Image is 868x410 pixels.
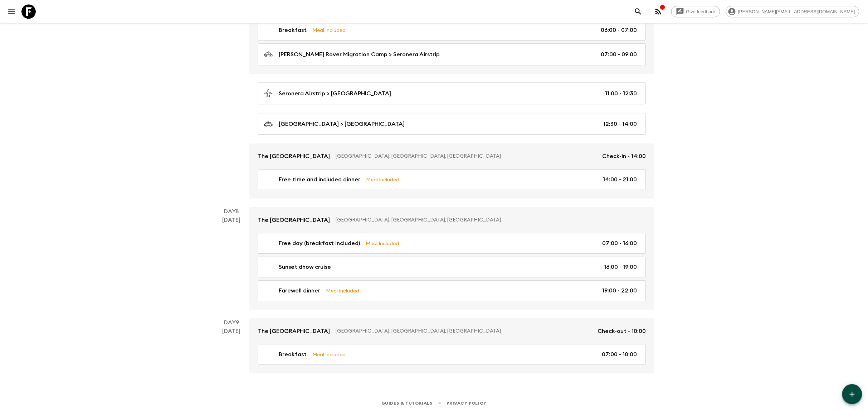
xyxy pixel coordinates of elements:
p: Sunset dhow cruise [279,263,331,271]
div: [PERSON_NAME][EMAIL_ADDRESS][DOMAIN_NAME] [726,6,859,17]
p: [PERSON_NAME] Rover Migration Camp > Seronera Airstrip [279,50,440,59]
p: Seronera Airstrip > [GEOGRAPHIC_DATA] [279,89,391,98]
p: Check-out - 10:00 [598,327,646,335]
p: 11:00 - 12:30 [605,89,637,98]
a: Farewell dinnerMeal Included19:00 - 22:00 [258,280,646,301]
a: The [GEOGRAPHIC_DATA][GEOGRAPHIC_DATA], [GEOGRAPHIC_DATA], [GEOGRAPHIC_DATA] [249,207,654,233]
p: 06:00 - 07:00 [601,26,637,34]
a: Free day (breakfast included)Meal Included07:00 - 16:00 [258,233,646,254]
div: [DATE] [223,327,241,373]
a: BreakfastMeal Included06:00 - 07:00 [258,20,646,40]
p: Meal Included [326,287,359,295]
p: 14:00 - 21:00 [603,175,637,184]
a: Sunset dhow cruise16:00 - 19:00 [258,257,646,277]
span: [PERSON_NAME][EMAIL_ADDRESS][DOMAIN_NAME] [734,9,859,14]
p: [GEOGRAPHIC_DATA] > [GEOGRAPHIC_DATA] [279,120,405,128]
p: Meal Included [312,26,346,34]
a: The [GEOGRAPHIC_DATA][GEOGRAPHIC_DATA], [GEOGRAPHIC_DATA], [GEOGRAPHIC_DATA]Check-out - 10:00 [249,318,654,344]
button: search adventures [631,4,645,19]
p: The [GEOGRAPHIC_DATA] [258,152,330,161]
div: [DATE] [223,3,241,199]
a: The [GEOGRAPHIC_DATA][GEOGRAPHIC_DATA], [GEOGRAPHIC_DATA], [GEOGRAPHIC_DATA]Check-in - 14:00 [249,143,654,169]
p: 07:00 - 09:00 [601,50,637,59]
p: 19:00 - 22:00 [602,286,637,295]
a: BreakfastMeal Included07:00 - 10:00 [258,344,646,365]
button: menu [4,4,19,19]
p: Meal Included [366,176,399,183]
p: 12:30 - 14:00 [603,120,637,128]
p: [GEOGRAPHIC_DATA], [GEOGRAPHIC_DATA], [GEOGRAPHIC_DATA] [336,153,596,160]
p: 07:00 - 16:00 [602,239,637,248]
a: Privacy Policy [447,399,487,407]
a: Guides & Tutorials [381,399,433,407]
p: Free day (breakfast included) [279,239,360,248]
a: Free time and included dinnerMeal Included14:00 - 21:00 [258,169,646,190]
a: Seronera Airstrip > [GEOGRAPHIC_DATA]11:00 - 12:30 [258,82,646,104]
p: 16:00 - 19:00 [604,263,637,271]
p: Meal Included [366,239,399,247]
p: 07:00 - 10:00 [602,350,637,359]
p: [GEOGRAPHIC_DATA], [GEOGRAPHIC_DATA], [GEOGRAPHIC_DATA] [336,216,640,224]
p: The [GEOGRAPHIC_DATA] [258,216,330,224]
p: Free time and included dinner [279,175,360,184]
a: [GEOGRAPHIC_DATA] > [GEOGRAPHIC_DATA]12:30 - 14:00 [258,113,646,135]
p: Day 9 [214,318,249,327]
p: Day 8 [214,207,249,216]
p: Meal Included [312,351,346,358]
p: [GEOGRAPHIC_DATA], [GEOGRAPHIC_DATA], [GEOGRAPHIC_DATA] [336,328,592,335]
div: [DATE] [223,216,241,310]
p: Check-in - 14:00 [602,152,646,161]
p: The [GEOGRAPHIC_DATA] [258,327,330,335]
a: Give feedback [671,6,720,17]
p: Farewell dinner [279,286,320,295]
p: Breakfast [279,26,307,34]
span: Give feedback [682,9,720,14]
p: Breakfast [279,350,307,359]
a: [PERSON_NAME] Rover Migration Camp > Seronera Airstrip07:00 - 09:00 [258,43,646,65]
